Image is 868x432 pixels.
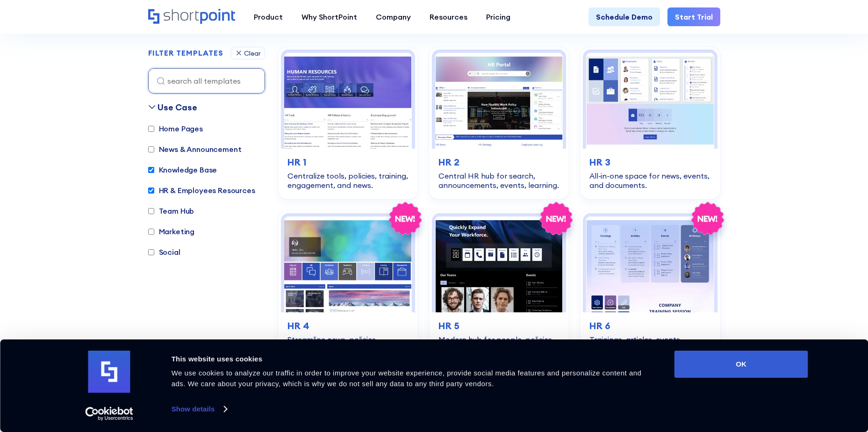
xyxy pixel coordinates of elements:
[438,319,560,333] h3: HR 5
[172,402,227,416] a: Show details
[148,49,223,58] h2: FILTER TEMPLATES
[589,335,710,353] div: Trainings, articles, events, birthdays, and FAQs in one.
[287,171,409,190] div: Centralize tools, policies, training, engagement, and news.
[148,146,154,152] input: News & Announcement
[244,7,292,26] a: Product
[148,187,154,194] input: HR & Employees Resources
[580,47,720,199] a: HR 3 – HR Intranet Template: All‑in‑one space for news, events, and documents.HR 3All‑in‑one spac...
[158,101,197,114] div: Use Case
[287,319,409,333] h3: HR 4
[244,50,261,57] div: Clear
[674,351,808,378] button: OK
[292,7,366,26] a: Why ShortPoint
[148,185,255,196] label: HR & Employees Resources
[420,7,477,26] a: Resources
[254,11,283,22] div: Product
[284,216,412,312] img: HR 4 – SharePoint HR Intranet Template: Streamline news, policies, training, events, and workflow...
[429,47,569,199] a: HR 2 - HR Intranet Portal: Central HR hub for search, announcements, events, learning.HR 2Central...
[284,53,412,149] img: HR 1 – Human Resources Template: Centralize tools, policies, training, engagement, and news.
[287,155,409,169] h3: HR 1
[700,324,868,432] iframe: Chat Widget
[68,407,150,421] a: Usercentrics Cookiebot - opens in a new window
[580,210,720,372] a: HR 6 – HR SharePoint Site Template: Trainings, articles, events, birthdays, and FAQs in one.HR 6T...
[148,123,203,134] label: Home Pages
[148,167,154,173] input: Knowledge Base
[148,126,154,132] input: Home Pages
[287,335,409,363] div: Streamline news, policies, training, events, and workflows now.
[172,369,642,388] span: We use cookies to analyze our traffic in order to improve your website experience, provide social...
[589,319,710,333] h3: HR 6
[376,11,411,22] div: Company
[435,216,563,312] img: HR 5 – Human Resource Template: Modern hub for people, policies, events, and tools.
[88,351,130,393] img: logo
[589,155,710,169] h3: HR 3
[148,226,195,237] label: Marketing
[148,68,265,94] input: search all templates
[586,53,714,149] img: HR 3 – HR Intranet Template: All‑in‑one space for news, events, and documents.
[366,7,420,26] a: Company
[438,335,560,353] div: Modern hub for people, policies, events, and tools.
[429,210,569,372] a: HR 5 – Human Resource Template: Modern hub for people, policies, events, and tools.HR 5Modern hub...
[148,164,217,175] label: Knowledge Base
[148,249,154,255] input: Social
[278,210,418,372] a: HR 4 – SharePoint HR Intranet Template: Streamline news, policies, training, events, and workflow...
[301,11,357,22] div: Why ShortPoint
[148,208,154,214] input: Team Hub
[589,171,710,190] div: All‑in‑one space for news, events, and documents.
[278,47,418,199] a: HR 1 – Human Resources Template: Centralize tools, policies, training, engagement, and news.HR 1C...
[148,205,194,216] label: Team Hub
[430,11,467,22] div: Resources
[148,229,154,235] input: Marketing
[148,9,235,25] a: Home
[667,7,720,26] a: Start Trial
[588,7,660,26] a: Schedule Demo
[438,171,560,190] div: Central HR hub for search, announcements, events, learning.
[172,353,653,365] div: This website uses cookies
[486,11,510,22] div: Pricing
[586,216,714,312] img: HR 6 – HR SharePoint Site Template: Trainings, articles, events, birthdays, and FAQs in one.
[148,246,180,258] label: Social
[477,7,520,26] a: Pricing
[148,144,242,155] label: News & Announcement
[438,155,560,169] h3: HR 2
[435,53,563,149] img: HR 2 - HR Intranet Portal: Central HR hub for search, announcements, events, learning.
